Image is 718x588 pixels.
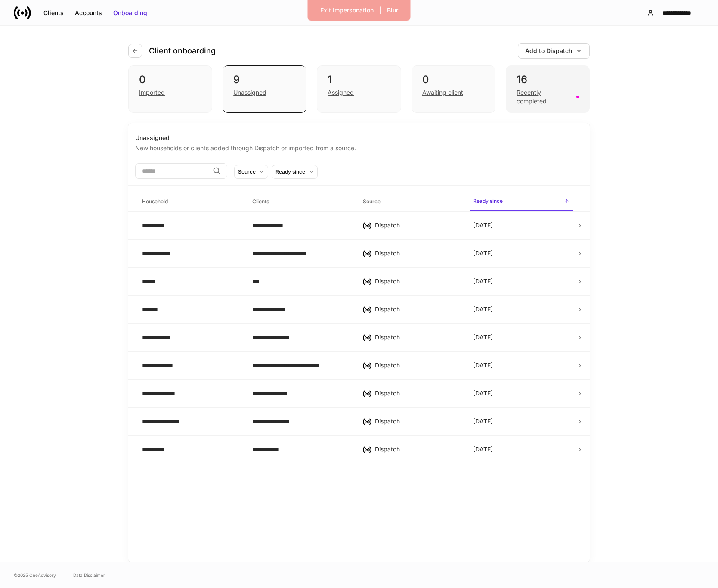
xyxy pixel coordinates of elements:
[473,221,493,230] p: [DATE]
[359,193,463,211] span: Source
[375,249,459,258] div: Dispatch
[387,6,398,15] div: Blur
[315,3,379,17] button: Exit Impersonation
[518,43,590,59] button: Add to Dispatch
[238,168,256,176] div: Source
[128,65,212,113] div: 0Imported
[473,389,493,398] p: [DATE]
[223,65,306,113] div: 9Unassigned
[73,572,105,579] a: Data Disclaimer
[525,47,572,55] div: Add to Dispatch
[14,572,56,579] span: © 2025 OneAdvisory
[275,168,305,176] div: Ready since
[422,73,485,87] div: 0
[142,197,168,205] h6: Household
[328,73,390,87] div: 1
[375,333,459,342] div: Dispatch
[139,88,165,97] div: Imported
[506,65,590,113] div: 16Recently completed
[233,88,266,97] div: Unassigned
[272,165,318,179] button: Ready since
[473,445,493,454] p: [DATE]
[473,361,493,370] p: [DATE]
[328,88,354,97] div: Assigned
[135,142,583,152] div: New households or clients added through Dispatch or imported from a source.
[69,6,108,20] button: Accounts
[149,46,216,56] h4: Client onboarding
[517,88,571,106] div: Recently completed
[317,65,401,113] div: 1Assigned
[470,193,573,211] span: Ready since
[363,197,381,205] h6: Source
[139,73,201,87] div: 0
[473,333,493,342] p: [DATE]
[139,193,242,211] span: Household
[375,389,459,398] div: Dispatch
[234,165,268,179] button: Source
[412,65,495,113] div: 0Awaiting client
[233,73,296,87] div: 9
[375,445,459,454] div: Dispatch
[252,197,269,205] h6: Clients
[249,193,352,211] span: Clients
[473,197,503,205] h6: Ready since
[422,88,463,97] div: Awaiting client
[113,9,147,17] div: Onboarding
[375,221,459,230] div: Dispatch
[381,3,404,17] button: Blur
[375,361,459,370] div: Dispatch
[375,305,459,314] div: Dispatch
[473,277,493,286] p: [DATE]
[320,6,374,15] div: Exit Impersonation
[473,417,493,426] p: [DATE]
[135,134,583,142] div: Unassigned
[517,73,579,87] div: 16
[43,9,64,17] div: Clients
[108,6,153,20] button: Onboarding
[38,6,69,20] button: Clients
[375,417,459,426] div: Dispatch
[375,277,459,286] div: Dispatch
[75,9,102,17] div: Accounts
[473,305,493,314] p: [DATE]
[473,249,493,258] p: [DATE]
